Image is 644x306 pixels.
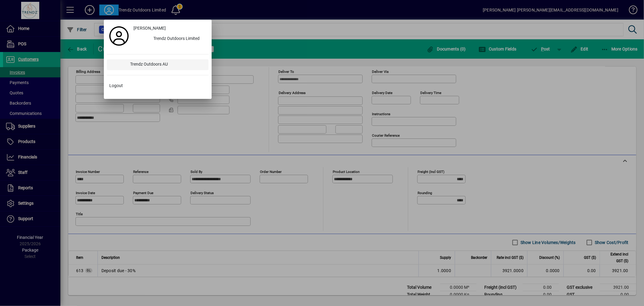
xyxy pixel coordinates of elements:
[149,34,209,44] div: Trendz Outdoors Limited
[126,59,209,70] div: Trendz Outdoors AU
[131,34,209,44] button: Trendz Outdoors Limited
[131,23,209,34] a: [PERSON_NAME]
[109,83,123,89] span: Logout
[107,80,209,91] button: Logout
[107,31,131,41] a: Profile
[133,25,166,31] span: [PERSON_NAME]
[107,59,209,70] button: Trendz Outdoors AU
